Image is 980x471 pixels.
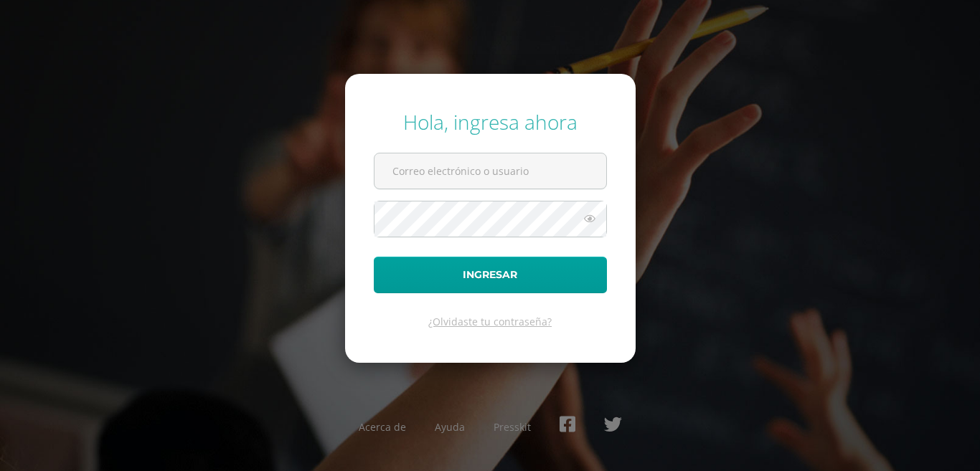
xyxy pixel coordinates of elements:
[428,315,552,328] a: ¿Olvidaste tu contraseña?
[494,420,531,434] a: Presskit
[435,420,465,434] a: Ayuda
[374,257,607,293] button: Ingresar
[374,108,607,135] div: Hola, ingresa ahora
[359,420,406,434] a: Acerca de
[374,153,606,189] input: Correo electrónico o usuario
